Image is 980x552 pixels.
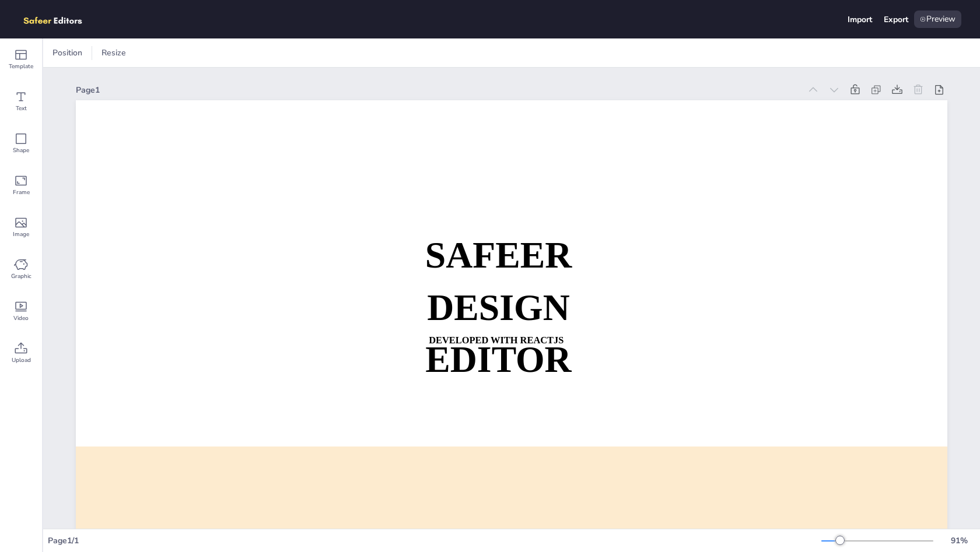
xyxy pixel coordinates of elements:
span: Image [13,230,29,239]
span: Resize [99,47,128,58]
span: Graphic [11,272,32,281]
div: Export [884,14,908,25]
span: Upload [12,356,31,365]
span: Video [13,314,29,323]
strong: SAFEER [425,235,572,276]
div: 91 % [945,535,973,546]
span: Template [9,62,33,71]
div: Page 1 / 1 [48,535,821,546]
div: Preview [914,10,961,28]
strong: DESIGN EDITOR [425,287,571,379]
span: Shape [13,146,29,155]
img: logo.png [19,10,99,28]
span: Text [16,104,27,113]
span: Frame [13,188,30,197]
div: Import [848,14,872,25]
span: Position [50,47,85,58]
div: Page 1 [76,85,800,96]
strong: DEVELOPED WITH REACTJS [429,335,563,346]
